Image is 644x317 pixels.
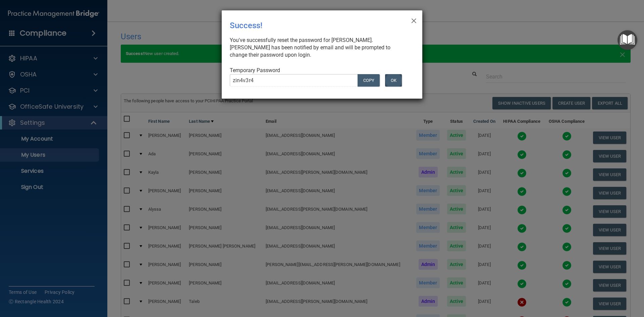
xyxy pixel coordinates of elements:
button: COPY [358,74,380,87]
div: Success! [230,16,387,35]
span: Temporary Password [230,67,280,73]
div: You've successfully reset the password for [PERSON_NAME]. [PERSON_NAME] has been notified by emai... [230,37,409,59]
span: × [411,13,417,27]
button: Open Resource Center [618,30,637,50]
button: OK [385,74,402,87]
